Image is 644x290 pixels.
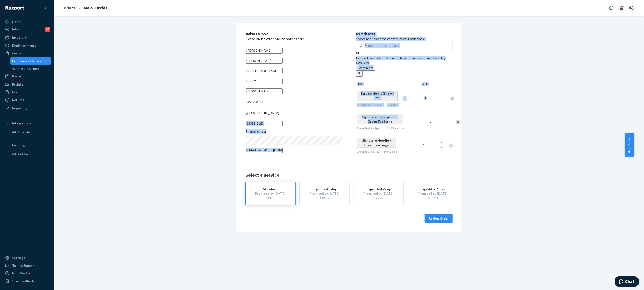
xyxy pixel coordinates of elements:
h1: Select a service [246,173,453,178]
div: Replenishments [12,43,36,48]
span: 0 available [387,103,399,106]
div: $19.22 [306,196,343,200]
span: — [403,97,406,101]
span: GreenTeaHoodieL [357,150,379,153]
div: Promised by [DATE] [252,191,288,196]
div: Promised by [DATE] [306,191,343,196]
div: Parcel [12,74,22,79]
span: ScrunchSocksSnowSM [357,103,384,106]
div: Wholesale Orders [12,66,40,71]
div: Home [12,19,21,24]
input: Company Name [246,58,283,64]
div: $22.72 [361,196,397,200]
div: Remove Item [450,96,455,101]
div: Inbounds [12,27,26,32]
input: Street Address 2 (Optional) [246,78,283,84]
a: Prep [3,89,51,96]
input: First & Last Name [246,48,283,54]
div: 24 [45,27,50,32]
div: Orders [12,51,23,56]
button: Integrations [3,119,51,127]
a: Add Fast Tag [3,150,51,158]
span: Scrunch Socks (Snow / S/M) [361,91,394,100]
div: Expedited 2 day [361,187,397,191]
button: Close Navigation [42,4,51,13]
div: Returns [12,98,24,102]
div: Promised by [DATE] [361,191,397,196]
input: Email (Only Required for International) [246,147,283,153]
a: Orders [3,50,51,57]
a: Ecommerce Orders [10,57,52,65]
div: $13.55 [252,196,288,200]
button: StandardPromised by [DATE]$13.55 [246,182,295,205]
div: SKUs [356,82,421,87]
div: Ecommerce Orders [12,59,41,63]
div: Give Feedback [12,279,34,283]
a: Replenishments [3,42,51,49]
div: Fast Tags [12,143,27,147]
button: close [356,71,363,77]
button: Learn more [356,65,375,71]
div: Search and add products [365,43,400,48]
button: Expedited 3 dayPromised by [DATE]$19.22 [300,182,349,205]
input: Quantity [424,95,443,101]
a: Inventory [3,34,51,41]
a: Orders [61,6,75,11]
span: Phone number [246,129,266,136]
p: Please input a valid shipping address here. [246,37,342,41]
a: Parcel [3,73,51,80]
div: Help Center [12,271,30,276]
a: Add Integration [3,129,51,136]
div: Remove Item [449,143,453,148]
a: Wholesale Orders [10,65,52,72]
button: Expedited 2 dayPromised by [DATE]$22.72 [354,182,403,205]
div: Freight [12,82,23,87]
button: Review Order [425,214,453,223]
div: Expedited 3 day [306,187,343,191]
span: Signature Hoodie - Green Tea Large [362,138,391,147]
a: Settings [3,254,51,262]
button: Scrunch Socks (Snow / S/M) [357,91,398,101]
button: Open notifications [617,4,626,13]
div: Expedited 1 day [415,187,451,191]
input: [US_STATE] [246,97,246,102]
input: [GEOGRAPHIC_DATA] [246,108,246,113]
span: 1,135 available [387,126,404,130]
span: 469 available [382,150,397,153]
h2: Products [356,32,453,37]
a: Freight [3,81,51,88]
input: City [246,88,283,94]
div: $38.10 [415,196,451,200]
div: Add Fast Tag [12,152,28,156]
span: — [409,120,411,124]
a: Help Center [3,270,51,277]
h2: Where to? [246,32,342,37]
div: Remove Item [456,120,460,124]
button: Talk to Support [3,262,51,269]
button: Help Center [625,133,634,157]
iframe: Opens a widget where you can chat to one of our agents [615,276,639,288]
button: Give Feedback [3,277,51,285]
div: Prep [12,90,19,94]
input: Quantity [422,142,442,148]
input: ZIP Code [246,121,283,126]
a: New Order [84,6,107,11]
input: Quantity [429,119,449,124]
div: Standard [252,187,288,191]
button: Signature Hoodie - Green Tea Large [357,138,396,148]
div: [US_STATE] [246,100,263,104]
div: Talk to Support [12,263,36,268]
div: Reporting [12,106,27,110]
img: Flexport logo [5,6,24,10]
div: Units [421,82,441,87]
div: Add Integration [12,130,32,134]
div: Inventory [12,35,27,40]
div: Integrations [12,121,31,125]
a: Inbounds24 [3,26,51,33]
a: Home [3,18,51,25]
span: Signature Sweatpants - Green Tea Large [362,115,398,123]
div: Promised by [DATE] [415,191,451,196]
button: Expedited 1 dayPromised by [DATE]$38.10 [408,182,458,205]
